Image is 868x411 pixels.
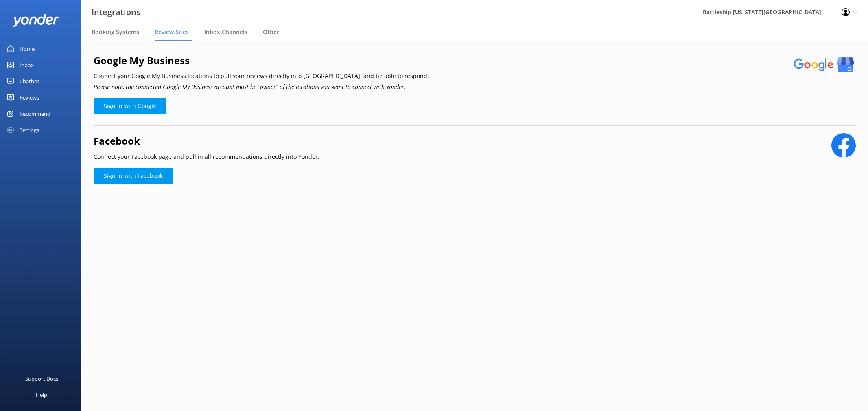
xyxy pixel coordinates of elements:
[204,28,247,36] span: Inbox Channels
[94,83,406,91] i: Please note, the connected Google My Business account must be “owner” of the locations you want t...
[20,89,39,106] div: Reviews
[25,370,58,387] div: Support Docs
[94,168,173,184] a: Sign in with Facebook
[20,73,39,89] div: Chatbot
[20,106,50,122] div: Recommend
[94,53,429,68] h2: Google My Business
[263,28,279,36] span: Other
[94,152,319,161] p: Connect your Facebook page and pull in all recommendations directly into Yonder.
[20,122,39,138] div: Settings
[94,133,319,149] h2: Facebook
[92,6,140,19] h3: Integrations
[94,98,166,114] a: Sign in with Google
[155,28,189,36] span: Review Sites
[12,14,59,27] img: yonder-white-logo.png
[94,71,429,80] p: Connect your Google My Business locations to pull your reviews directly into [GEOGRAPHIC_DATA], a...
[36,387,47,403] div: Help
[20,57,34,73] div: Inbox
[20,41,35,57] div: Home
[92,28,139,36] span: Booking Systems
